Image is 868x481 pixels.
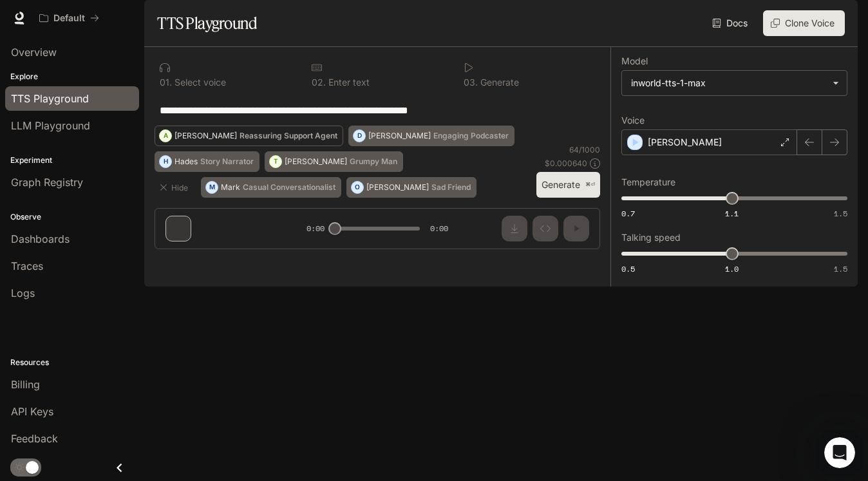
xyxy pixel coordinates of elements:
[33,5,105,31] button: All workspaces
[621,57,648,66] p: Model
[536,172,600,198] button: Generate⌘⏎
[285,158,347,165] p: [PERSON_NAME]
[155,151,259,172] button: HHadesStory Narrator
[348,126,514,146] button: D[PERSON_NAME]Engaging Podcaster
[206,177,218,198] div: M
[354,126,365,146] div: D
[710,10,753,36] a: Docs
[200,158,254,165] p: Story Narrator
[824,437,855,468] iframe: Intercom live chat
[621,208,635,219] span: 0.7
[834,263,847,274] span: 1.5
[155,177,196,198] button: Hide
[201,177,341,198] button: MMarkCasual Conversationalist
[368,132,431,140] p: [PERSON_NAME]
[175,158,198,165] p: Hades
[621,116,645,125] p: Voice
[160,126,171,146] div: A
[725,263,739,274] span: 1.0
[366,184,429,191] p: [PERSON_NAME]
[478,78,519,87] p: Generate
[155,126,343,146] button: A[PERSON_NAME]Reassuring Support Agent
[240,132,337,140] p: Reassuring Support Agent
[763,10,845,36] button: Clone Voice
[631,77,826,90] div: inworld-tts-1-max
[157,10,257,36] h1: TTS Playground
[160,78,172,87] p: 0 1 .
[270,151,281,172] div: T
[53,13,85,24] p: Default
[312,78,326,87] p: 0 2 .
[725,208,739,219] span: 1.1
[622,71,847,95] div: inworld-tts-1-max
[326,78,370,87] p: Enter text
[243,184,335,191] p: Casual Conversationalist
[352,177,363,198] div: O
[350,158,397,165] p: Grumpy Man
[834,208,847,219] span: 1.5
[265,151,403,172] button: T[PERSON_NAME]Grumpy Man
[172,78,226,87] p: Select voice
[585,181,595,189] p: ⌘⏎
[221,184,240,191] p: Mark
[621,263,635,274] span: 0.5
[621,233,681,242] p: Talking speed
[648,136,722,149] p: [PERSON_NAME]
[569,144,600,155] p: 64 / 1000
[431,184,471,191] p: Sad Friend
[160,151,171,172] div: H
[621,178,675,187] p: Temperature
[175,132,237,140] p: [PERSON_NAME]
[346,177,476,198] button: O[PERSON_NAME]Sad Friend
[464,78,478,87] p: 0 3 .
[433,132,509,140] p: Engaging Podcaster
